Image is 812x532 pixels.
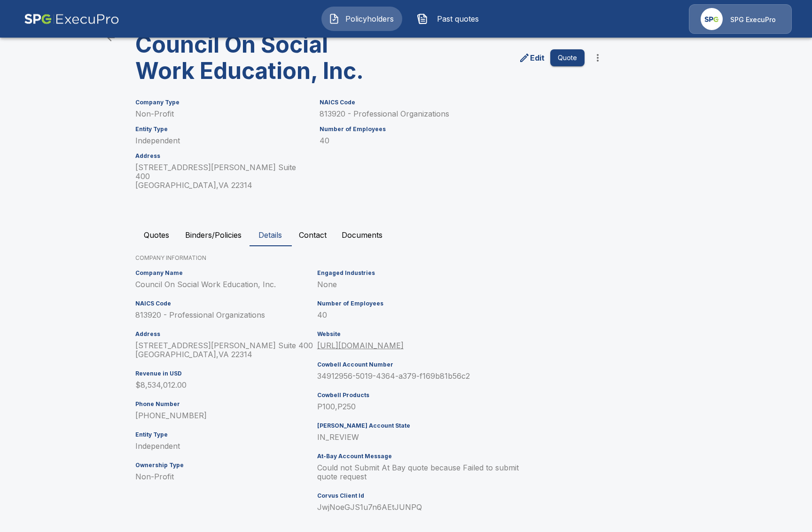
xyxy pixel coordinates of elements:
[135,300,313,307] h6: NAICS Code
[730,15,776,24] p: SPG ExecuPro
[320,110,585,118] p: 813920 - Professional Organizations
[178,224,249,246] button: Binders/Policies
[701,8,723,30] img: Agency Icon
[135,370,313,377] h6: Revenue in USD
[101,28,120,47] a: back
[517,50,547,65] a: edit
[344,13,395,24] span: Policyholders
[334,224,390,246] button: Documents
[317,300,540,307] h6: Number of Employees
[135,442,313,451] p: Independent
[317,280,540,289] p: None
[432,13,484,24] span: Past quotes
[249,224,291,246] button: Details
[328,13,340,24] img: Policyholders Icon
[317,392,540,399] h6: Cowbell Products
[317,402,540,411] p: P100,P250
[530,52,545,63] p: Edit
[317,463,540,481] p: Could not Submit At Bay quote because Failed to submit quote request
[135,341,313,359] p: [STREET_ADDRESS][PERSON_NAME] Suite 400 [GEOGRAPHIC_DATA] , VA 22314
[317,493,540,499] h6: Corvus Client Id
[317,433,540,442] p: IN_REVIEW
[320,136,585,145] p: 40
[135,472,313,481] p: Non-Profit
[135,31,367,84] h3: Council On Social Work Education, Inc.
[135,254,677,262] p: COMPANY INFORMATION
[320,99,585,106] h6: NAICS Code
[317,422,540,429] h6: [PERSON_NAME] Account State
[317,361,540,368] h6: Cowbell Account Number
[417,13,428,24] img: Past quotes Icon
[317,341,404,350] a: [URL][DOMAIN_NAME]
[135,280,313,289] p: Council On Social Work Education, Inc.
[135,126,308,133] h6: Entity Type
[291,224,334,246] button: Contact
[135,224,178,246] button: Quotes
[321,7,402,31] button: Policyholders IconPolicyholders
[317,453,540,460] h6: At-Bay Account Message
[135,401,313,407] h6: Phone Number
[317,503,540,512] p: JwjNoeGJS1u7n6AEtJUNPQ
[135,381,313,390] p: $8,534,012.00
[24,4,119,34] img: AA Logo
[135,270,313,276] h6: Company Name
[135,411,313,420] p: [PHONE_NUMBER]
[317,372,540,381] p: 34912956-5019-4364-a379-f169b81b56c2
[410,7,491,31] button: Past quotes IconPast quotes
[135,331,313,337] h6: Address
[317,331,540,337] h6: Website
[135,99,308,106] h6: Company Type
[320,126,585,133] h6: Number of Employees
[588,48,607,67] button: more
[135,311,313,320] p: 813920 - Professional Organizations
[135,153,308,159] h6: Address
[689,4,792,34] a: Agency IconSPG ExecuPro
[135,110,308,118] p: Non-Profit
[135,224,677,246] div: policyholder tabs
[135,431,313,438] h6: Entity Type
[317,270,540,276] h6: Engaged Industries
[135,136,308,145] p: Independent
[135,163,308,190] p: [STREET_ADDRESS][PERSON_NAME] Suite 400 [GEOGRAPHIC_DATA] , VA 22314
[550,49,585,67] button: Quote
[135,462,313,469] h6: Ownership Type
[317,311,540,320] p: 40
